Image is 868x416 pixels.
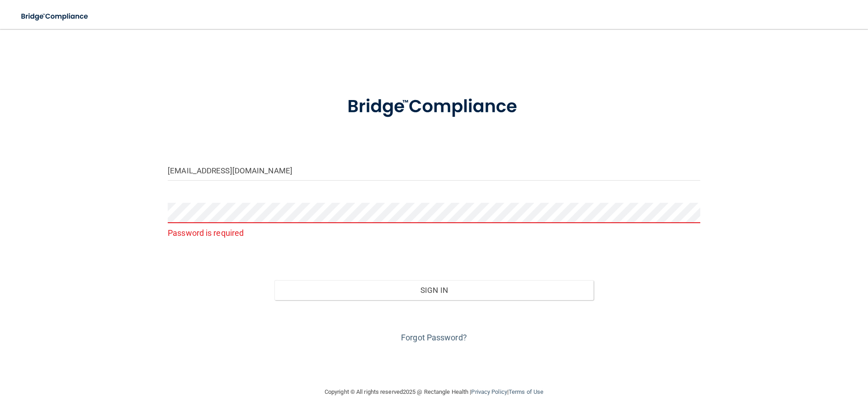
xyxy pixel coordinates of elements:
[14,7,97,26] img: bridge_compliance_login_screen.278c3ca4.svg
[168,160,700,181] input: Email
[274,280,594,300] button: Sign In
[269,378,599,406] div: Copyright © All rights reserved 2025 @ Rectangle Health | |
[471,388,507,395] a: Privacy Policy
[401,333,467,342] a: Forgot Password?
[509,388,543,395] a: Terms of Use
[168,225,700,240] p: Password is required
[329,83,539,130] img: bridge_compliance_login_screen.278c3ca4.svg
